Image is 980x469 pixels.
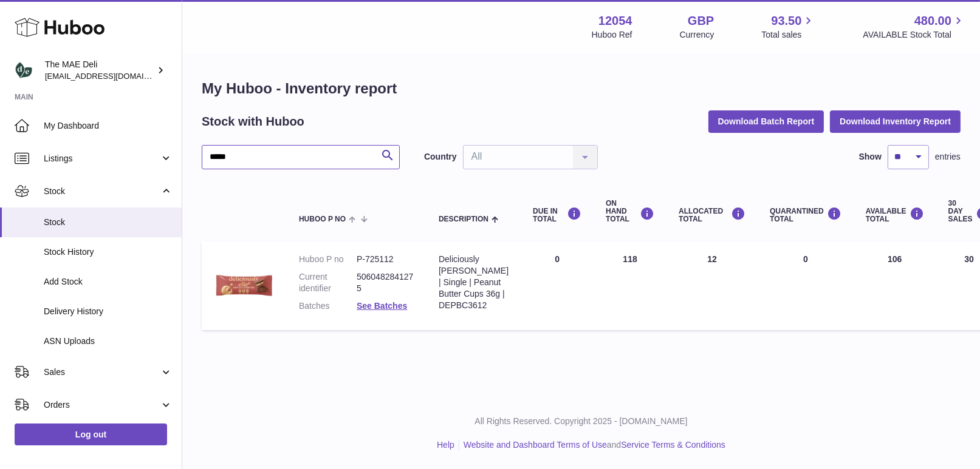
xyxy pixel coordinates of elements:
[533,207,581,223] div: DUE IN TOTAL
[666,241,758,330] td: 12
[708,110,824,132] button: Download Batch Report
[202,79,961,98] h1: My Huboo - Inventory report
[688,13,714,29] strong: GBP
[15,423,167,445] a: Log out
[214,254,275,314] img: product image
[680,29,714,41] div: Currency
[44,153,160,164] span: Listings
[521,241,594,330] td: 0
[44,120,173,132] span: My Dashboard
[44,399,160,411] span: Orders
[803,254,808,264] span: 0
[192,416,970,427] p: All Rights Reserved. Copyright 2025 - [DOMAIN_NAME]
[914,13,951,29] span: 480.00
[439,254,509,311] div: Deliciously [PERSON_NAME] | Single | Peanut Butter Cups 36g | DEPBC3612
[761,13,815,41] a: 93.50 Total sales
[44,186,160,197] span: Stock
[621,440,725,450] a: Service Terms & Conditions
[761,29,815,41] span: Total sales
[357,301,407,311] a: See Batches
[357,271,414,294] dd: 5060482841275
[598,13,632,29] strong: 12054
[44,217,173,228] span: Stock
[299,300,357,312] dt: Batches
[44,336,173,347] span: ASN Uploads
[866,207,924,223] div: AVAILABLE Total
[45,71,179,81] span: [EMAIL_ADDRESS][DOMAIN_NAME]
[44,366,160,378] span: Sales
[437,440,454,450] a: Help
[935,151,961,163] span: entries
[830,110,961,132] button: Download Inventory Report
[459,439,725,451] li: and
[854,241,936,330] td: 106
[863,29,965,41] span: AVAILABLE Stock Total
[859,151,882,163] label: Show
[299,254,357,265] dt: Huboo P no
[606,200,654,224] div: ON HAND Total
[863,13,965,41] a: 480.00 AVAILABLE Stock Total
[592,29,632,41] div: Huboo Ref
[15,61,33,79] img: logistics@deliciouslyella.com
[771,13,801,29] span: 93.50
[424,151,457,163] label: Country
[45,59,154,82] div: The MAE Deli
[299,271,357,294] dt: Current identifier
[44,306,173,317] span: Delivery History
[202,113,304,130] h2: Stock with Huboo
[44,276,173,288] span: Add Stock
[679,207,745,223] div: ALLOCATED Total
[464,440,607,450] a: Website and Dashboard Terms of Use
[439,215,488,223] span: Description
[770,207,841,223] div: QUARANTINED Total
[299,215,346,223] span: Huboo P no
[44,246,173,258] span: Stock History
[594,241,666,330] td: 118
[357,254,414,265] dd: P-725112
